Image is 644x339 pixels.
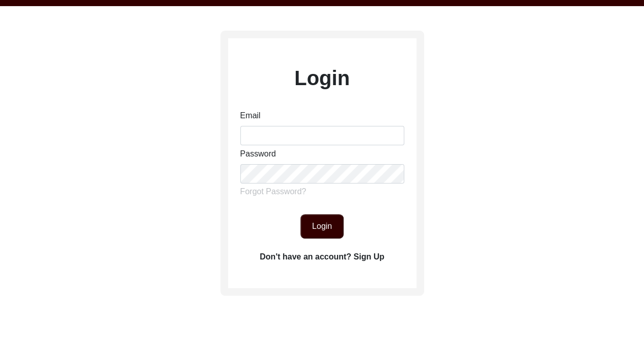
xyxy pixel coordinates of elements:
label: Password [240,148,276,160]
label: Don't have an account? Sign Up [260,251,384,263]
label: Forgot Password? [240,186,306,198]
label: Email [240,110,261,122]
button: Login [300,214,344,239]
label: Login [294,63,350,93]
